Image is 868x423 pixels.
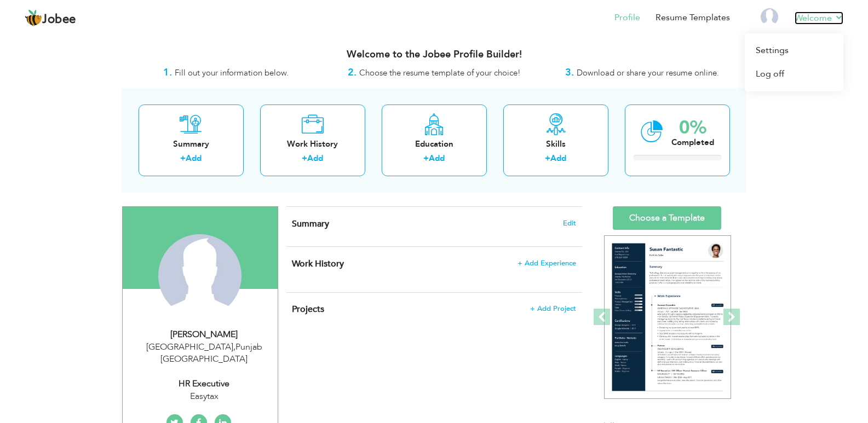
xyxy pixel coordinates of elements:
div: HR Executive [131,378,278,390]
a: Add [429,153,445,164]
span: Summary [292,218,329,230]
div: Work History [269,138,357,150]
label: + [180,153,186,164]
a: Settings [745,39,843,62]
span: Work History [292,258,344,270]
a: Jobee [25,9,76,27]
div: Completed [671,137,714,148]
div: Easytax [131,390,278,403]
a: Choose a Template [613,206,721,230]
div: 0% [671,119,714,137]
a: Welcome [795,11,843,25]
a: Add [307,153,323,164]
label: + [423,153,429,164]
div: Summary [147,138,235,150]
span: + Add Project [530,305,576,312]
span: Choose the resume template of your choice! [359,67,521,78]
h4: This helps to show the companies you have worked for. [292,258,576,269]
label: + [545,153,550,164]
label: + [302,153,307,164]
a: Log off [745,62,843,86]
h4: Adding a summary is a quick and easy way to highlight your experience and interests. [292,218,576,229]
img: jobee.io [25,9,42,27]
strong: 2. [348,66,357,79]
div: Skills [512,138,600,150]
div: [GEOGRAPHIC_DATA] Punjab [GEOGRAPHIC_DATA] [131,341,278,366]
img: Profile Img [761,8,778,26]
a: Add [550,153,566,164]
div: Education [390,138,478,150]
a: Profile [614,11,640,24]
span: , [233,341,235,353]
span: Download or share your resume online. [577,67,719,78]
strong: 1. [163,66,172,79]
a: Resume Templates [656,11,730,24]
h4: This helps to highlight the project, tools and skills you have worked on. [292,304,576,315]
span: Edit [563,219,576,227]
img: Fozia Kanwal [158,234,242,317]
span: Projects [292,303,324,315]
strong: 3. [565,66,574,79]
a: Add [186,153,202,164]
span: Fill out your information below. [175,67,289,78]
span: + Add Experience [518,259,576,267]
div: [PERSON_NAME] [131,328,278,341]
h3: Welcome to the Jobee Profile Builder! [122,49,746,60]
span: Jobee [42,14,76,26]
